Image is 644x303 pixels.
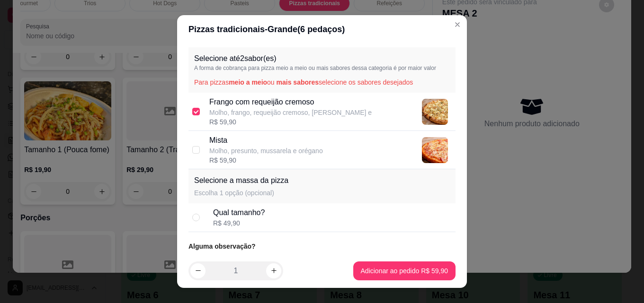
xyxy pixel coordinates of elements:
span: maior valor [408,65,436,71]
button: Adicionar ao pedido R$ 59,90 [353,261,456,280]
p: Molho, presunto, mussarela e orégano [209,146,323,156]
button: decrease-product-quantity [190,263,206,278]
span: mais sabores [277,78,319,86]
p: Escolha 1 opção (opcional) [194,188,288,198]
article: Alguma observação? [188,242,456,251]
div: R$ 49,90 [213,218,265,228]
div: R$ 59,90 [209,156,323,165]
div: Qual tamanho? [213,207,265,218]
div: R$ 59,90 [209,117,372,127]
p: Molho, frango, requeijão cremoso, [PERSON_NAME] e [209,108,372,117]
div: Pizzas tradicionais - Grande ( 6 pedaços) [188,23,456,36]
p: Para pizzas ou selecione os sabores desejados [194,78,450,87]
p: 1 [234,265,238,277]
img: product-image [422,137,448,163]
p: Frango com requeijão cremoso [209,96,372,108]
button: increase-product-quantity [266,263,281,278]
button: Close [450,17,465,32]
p: Selecione até 2 sabor(es) [194,53,450,64]
p: Mista [209,135,323,146]
p: A forma de cobrança para pizza meio a meio ou mais sabores dessa categoria é por [194,64,450,72]
img: product-image [422,99,448,125]
span: meio a meio [229,78,267,86]
p: Selecione a massa da pizza [194,175,288,186]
